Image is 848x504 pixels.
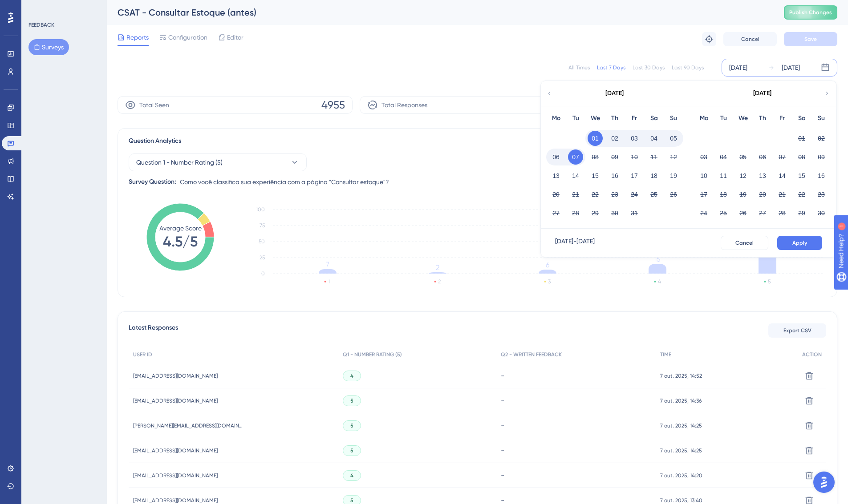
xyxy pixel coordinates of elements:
[133,472,218,479] span: [EMAIL_ADDRESS][DOMAIN_NAME]
[741,36,759,43] span: Cancel
[777,236,822,250] button: Apply
[350,497,353,504] span: 5
[735,239,754,246] span: Cancel
[694,113,714,124] div: Mo
[672,64,704,71] div: Last 90 Days
[350,397,353,404] span: 5
[326,260,329,269] tspan: 7
[607,131,622,146] button: 02
[646,168,661,183] button: 18
[126,32,149,43] span: Reports
[782,62,800,73] div: [DATE]
[735,206,751,221] button: 26
[607,206,622,221] button: 30
[775,168,790,183] button: 14
[660,351,671,358] span: TIME
[129,136,181,146] span: Question Analytics
[755,206,770,221] button: 27
[28,21,54,28] div: FEEDBACK
[775,206,790,221] button: 28
[588,168,603,183] button: 15
[159,225,202,232] tspan: Average Score
[588,149,603,165] button: 08
[260,222,265,229] tspan: 75
[723,32,777,46] button: Cancel
[548,149,564,165] button: 06
[259,238,265,245] tspan: 50
[261,270,265,277] tspan: 0
[660,372,702,379] span: 7 out. 2025, 14:52
[753,88,771,99] div: [DATE]
[133,351,152,358] span: USER ID
[555,236,595,250] div: [DATE] - [DATE]
[168,32,207,43] span: Configuration
[381,100,427,110] span: Total Responses
[660,472,702,479] span: 7 out. 2025, 14:20
[658,278,661,285] text: 4
[784,32,837,46] button: Save
[350,422,353,429] span: 5
[811,113,831,124] div: Su
[814,131,829,146] button: 02
[814,206,829,221] button: 30
[548,168,564,183] button: 13
[548,187,564,202] button: 20
[350,447,353,454] span: 5
[627,149,642,165] button: 10
[644,113,664,124] div: Sa
[794,206,809,221] button: 29
[227,32,243,43] span: Editor
[729,62,747,73] div: [DATE]
[627,206,642,221] button: 31
[666,131,681,146] button: 05
[696,206,711,221] button: 24
[714,113,733,124] div: Tu
[794,149,809,165] button: 08
[666,187,681,202] button: 26
[696,187,711,202] button: 17
[321,98,345,112] span: 4955
[814,168,829,183] button: 16
[438,278,441,285] text: 2
[627,168,642,183] button: 17
[735,168,751,183] button: 12
[568,168,583,183] button: 14
[568,64,590,71] div: All Times
[772,113,792,124] div: Fr
[768,278,771,285] text: 5
[716,149,731,165] button: 04
[350,472,353,479] span: 4
[646,149,661,165] button: 11
[755,187,770,202] button: 20
[646,187,661,202] button: 25
[735,149,751,165] button: 05
[436,263,439,272] tspan: 2
[21,2,56,13] span: Need Help?
[794,168,809,183] button: 15
[133,422,244,429] span: [PERSON_NAME][EMAIL_ADDRESS][DOMAIN_NAME]
[588,206,603,221] button: 29
[343,351,402,358] span: Q1 - NUMBER RATING (5)
[783,327,811,334] span: Export CSV
[814,187,829,202] button: 23
[755,168,770,183] button: 13
[716,168,731,183] button: 11
[625,113,644,124] div: Fr
[605,88,624,99] div: [DATE]
[501,351,562,358] span: Q2 - WRITTEN FEEDBACK
[755,149,770,165] button: 06
[696,149,711,165] button: 03
[633,64,665,71] div: Last 30 Days
[163,233,198,250] tspan: 4.5/5
[501,396,651,405] div: -
[607,149,622,165] button: 09
[118,6,762,19] div: CSAT - Consultar Estoque (antes)
[696,168,711,183] button: 10
[139,100,169,110] span: Total Seen
[568,206,583,221] button: 28
[588,131,603,146] button: 01
[62,4,65,12] div: 1
[811,469,837,496] iframe: UserGuiding AI Assistant Launcher
[501,471,651,480] div: -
